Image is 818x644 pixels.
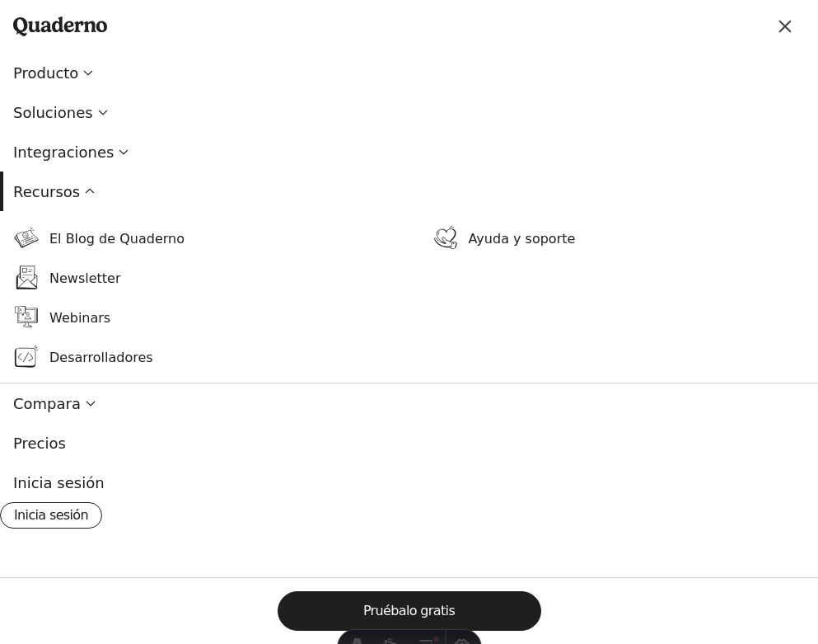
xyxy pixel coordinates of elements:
[278,591,541,631] a: Pruébalo gratis
[49,308,386,328] h3: Webinars
[469,229,806,249] h3: Ayuda y soporte
[49,229,386,249] h3: El Blog de Quaderno
[49,269,386,289] h3: Newsletter
[49,348,386,368] h3: Desarrolladores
